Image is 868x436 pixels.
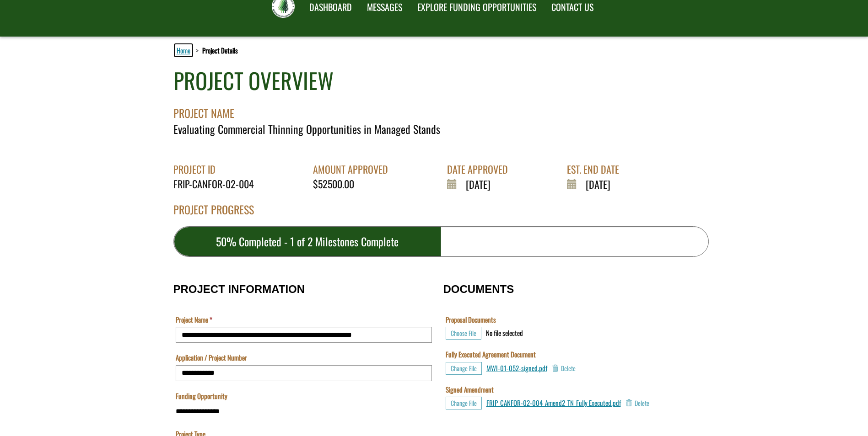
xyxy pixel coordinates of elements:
[173,65,334,96] div: PROJECT OVERVIEW
[446,350,536,359] label: Fully Executed Agreement Document
[552,362,576,375] button: Delete
[567,177,626,191] div: [DATE]
[173,96,709,121] div: PROJECT NAME
[176,315,212,324] label: Project Name
[194,46,238,55] li: Project Details
[2,31,73,41] label: Final Reporting Template File
[567,162,626,176] div: EST. END DATE
[2,11,97,21] a: FRIP Progress Report - Template .docx
[176,353,247,362] label: Application / Project Number
[313,177,395,191] div: $52500.00
[2,73,9,83] div: ---
[446,397,482,409] button: Choose File for Signed Amendment
[175,44,192,56] a: Home
[486,363,547,373] a: MWI-01-052-signed.pdf
[446,362,482,375] button: Choose File for Fully Executed Agreement Document
[625,397,649,409] button: Delete
[2,42,85,52] a: FRIP Final Report - Template.docx
[486,398,621,408] a: FRIP_CANFOR-02-004_Amend2_TN_Fully Executed.pdf
[447,162,515,176] div: DATE APPROVED
[176,403,432,419] input: Funding Opportunity
[446,385,494,394] label: Signed Amendment
[173,177,261,191] div: FRIP-CANFOR-02-004
[176,391,227,401] label: Funding Opportunity
[176,327,432,343] input: Project Name
[173,283,434,295] h3: PROJECT INFORMATION
[443,283,695,295] h3: DOCUMENTS
[486,328,523,338] div: No file selected
[447,177,515,191] div: [DATE]
[446,327,481,340] button: Choose File for Proposal Documents
[173,162,261,176] div: PROJECT ID
[173,202,709,226] div: PROJECT PROGRESS
[174,227,441,256] div: 50% Completed - 1 of 2 Milestones Complete
[443,274,695,420] fieldset: DOCUMENTS
[2,62,54,72] label: File field for users to download amendment request template
[446,315,496,324] label: Proposal Documents
[313,162,395,176] div: AMOUNT APPROVED
[173,121,709,137] div: Evaluating Commercial Thinning Opportunities in Managed Stands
